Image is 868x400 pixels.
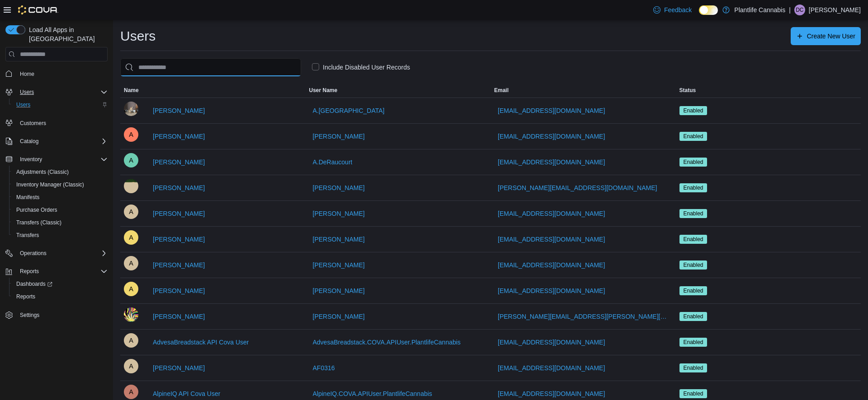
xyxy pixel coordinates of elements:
span: Enabled [679,235,708,244]
div: Aditya [124,256,138,270]
button: [EMAIL_ADDRESS][DOMAIN_NAME] [494,102,609,120]
span: [PERSON_NAME] [153,363,205,372]
span: Operations [20,250,47,257]
span: Feedback [664,5,692,14]
span: Enabled [684,261,703,269]
label: Include Disabled User Records [312,62,410,73]
p: Plantlife Cannabis [734,5,785,15]
span: Email [494,87,509,94]
a: Dashboards [9,278,111,290]
span: Reports [13,291,108,302]
div: Adrianna [124,127,138,142]
span: [PERSON_NAME] [153,235,205,244]
span: Settings [16,309,108,321]
button: [PERSON_NAME] [309,127,368,145]
span: [EMAIL_ADDRESS][DOMAIN_NAME] [498,338,605,347]
div: AlpineIQ [124,385,138,399]
span: A [129,205,133,219]
span: [PERSON_NAME] [313,235,365,244]
button: Users [16,87,38,98]
button: Users [9,98,111,111]
button: [PERSON_NAME][EMAIL_ADDRESS][DOMAIN_NAME] [494,179,660,197]
span: Transfers [16,232,39,239]
span: AlpineIQ API Cova User [153,389,220,398]
a: Adjustments (Classic) [13,167,72,177]
span: [EMAIL_ADDRESS][DOMAIN_NAME] [498,235,605,244]
button: Reports [9,290,111,303]
button: [PERSON_NAME] [309,282,368,300]
button: Home [2,67,111,80]
img: Cova [18,5,58,14]
span: Customers [16,117,108,129]
nav: Complex example [5,63,108,345]
span: Enabled [684,209,703,218]
button: [EMAIL_ADDRESS][DOMAIN_NAME] [494,205,609,223]
span: [PERSON_NAME] [153,209,205,218]
button: [PERSON_NAME] [149,205,208,223]
span: Enabled [679,389,708,398]
span: [PERSON_NAME] [153,312,205,321]
span: AF0316 [313,363,335,372]
button: [EMAIL_ADDRESS][DOMAIN_NAME] [494,127,609,145]
span: Enabled [679,158,708,167]
span: A.DeRaucourt [313,158,353,167]
button: A.DeRaucourt [309,153,356,171]
button: Inventory [2,153,111,166]
span: A [129,333,133,348]
a: Dashboards [13,279,56,289]
button: [PERSON_NAME] [149,153,208,171]
button: [PERSON_NAME] [149,282,208,300]
span: [PERSON_NAME] [153,132,205,141]
span: Purchase Orders [16,206,57,214]
span: [PERSON_NAME] [313,209,365,218]
button: Transfers (Classic) [9,216,111,229]
a: Feedback [650,1,695,19]
span: [EMAIL_ADDRESS][DOMAIN_NAME] [498,158,605,167]
span: AdvesaBreadstack.COVA.APIUser.PlantlifeCannabis [313,338,461,347]
span: Enabled [679,312,708,321]
span: [PERSON_NAME] [313,286,365,295]
span: Enabled [679,209,708,218]
button: [PERSON_NAME] [149,307,208,326]
span: Enabled [684,312,703,321]
span: A [129,359,133,373]
span: Inventory Manager (Classic) [13,179,108,190]
button: Catalog [16,136,42,147]
span: Dashboards [13,279,108,289]
span: Operations [16,248,108,259]
span: Enabled [684,158,703,166]
span: Reports [16,266,108,277]
span: [PERSON_NAME] [313,312,365,321]
button: Settings [2,308,111,321]
span: A [129,385,133,399]
span: Users [13,99,108,110]
span: Dark Mode [699,15,699,15]
a: Transfers (Classic) [13,217,65,228]
span: Inventory Manager (Classic) [16,181,84,188]
button: [PERSON_NAME] [149,359,208,377]
span: Enabled [679,286,708,295]
span: Enabled [679,132,708,141]
button: [PERSON_NAME] [149,230,208,248]
button: [EMAIL_ADDRESS][DOMAIN_NAME] [494,333,609,351]
span: Reports [16,293,35,300]
span: [PERSON_NAME][EMAIL_ADDRESS][DOMAIN_NAME] [498,183,657,192]
button: Purchase Orders [9,204,111,216]
span: A [129,230,133,245]
span: Users [16,101,30,108]
button: [EMAIL_ADDRESS][DOMAIN_NAME] [494,153,609,171]
button: Operations [2,247,111,260]
span: Enabled [684,107,703,115]
div: Donna Chapman [794,5,805,15]
button: [PERSON_NAME] [309,256,368,274]
button: Create New User [791,27,861,45]
h1: Users [120,27,156,45]
span: Manifests [16,194,39,201]
button: [PERSON_NAME][EMAIL_ADDRESS][PERSON_NAME][DOMAIN_NAME] [494,307,672,326]
div: April [124,282,138,296]
a: Users [13,99,34,110]
button: [PERSON_NAME] [309,179,368,197]
button: [PERSON_NAME] [149,256,208,274]
button: Operations [16,248,50,259]
a: Inventory Manager (Classic) [13,179,88,190]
